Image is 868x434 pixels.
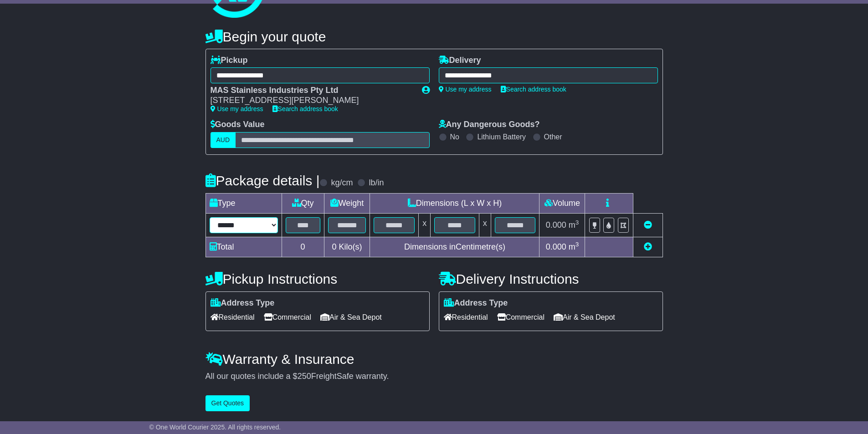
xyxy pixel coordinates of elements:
[211,132,236,148] label: AUD
[479,213,491,237] td: x
[205,193,282,213] td: Type
[205,271,430,286] h4: Pickup Instructions
[444,310,488,324] span: Residential
[272,105,338,112] a: Search address book
[439,56,481,66] label: Delivery
[439,120,540,130] label: Any Dangerous Goods?
[644,242,652,251] a: Add new item
[369,178,384,188] label: lb/in
[264,310,311,324] span: Commercial
[205,352,663,367] h4: Warranty & Insurance
[370,193,539,213] td: Dimensions (L x W x H)
[575,219,579,226] sup: 3
[439,271,663,286] h4: Delivery Instructions
[324,193,370,213] td: Weight
[569,242,579,251] span: m
[320,310,382,324] span: Air & Sea Depot
[205,173,320,188] h4: Package details |
[332,242,336,251] span: 0
[554,310,615,324] span: Air & Sea Depot
[546,242,566,251] span: 0.000
[211,86,413,96] div: MAS Stainless Industries Pty Ltd
[211,298,275,308] label: Address Type
[439,86,492,93] a: Use my address
[419,213,431,237] td: x
[205,372,663,382] div: All our quotes include a $ FreightSafe warranty.
[211,310,255,324] span: Residential
[539,193,585,213] td: Volume
[211,105,263,112] a: Use my address
[544,133,562,141] label: Other
[282,237,324,257] td: 0
[575,241,579,248] sup: 3
[546,220,566,230] span: 0.000
[205,237,282,257] td: Total
[477,133,526,141] label: Lithium Battery
[450,133,459,141] label: No
[205,29,663,44] h4: Begin your quote
[569,220,579,230] span: m
[501,86,566,93] a: Search address book
[370,237,539,257] td: Dimensions in Centimetre(s)
[211,56,248,66] label: Pickup
[298,372,311,381] span: 250
[444,298,508,308] label: Address Type
[324,237,370,257] td: Kilo(s)
[331,178,353,188] label: kg/cm
[282,193,324,213] td: Qty
[205,395,250,411] button: Get Quotes
[149,424,281,431] span: © One World Courier 2025. All rights reserved.
[497,310,544,324] span: Commercial
[211,120,265,130] label: Goods Value
[211,96,413,106] div: [STREET_ADDRESS][PERSON_NAME]
[644,220,652,230] a: Remove this item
